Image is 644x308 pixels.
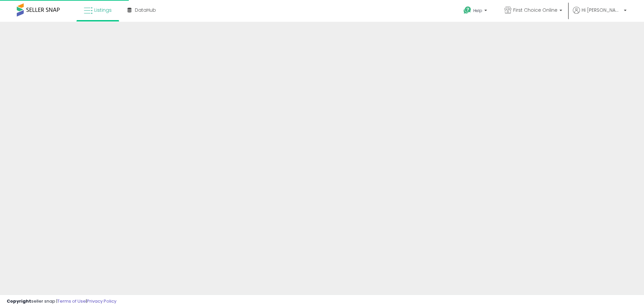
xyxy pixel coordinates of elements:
[573,7,627,22] a: Hi [PERSON_NAME]
[87,298,116,304] a: Privacy Policy
[94,7,112,13] span: Listings
[458,1,494,22] a: Help
[463,6,472,14] i: Get Help
[135,7,156,13] span: DataHub
[473,8,482,13] span: Help
[57,298,86,304] a: Terms of Use
[7,298,31,304] strong: Copyright
[7,298,116,305] div: seller snap | |
[513,7,557,13] span: First Choice Online
[582,7,622,13] span: Hi [PERSON_NAME]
